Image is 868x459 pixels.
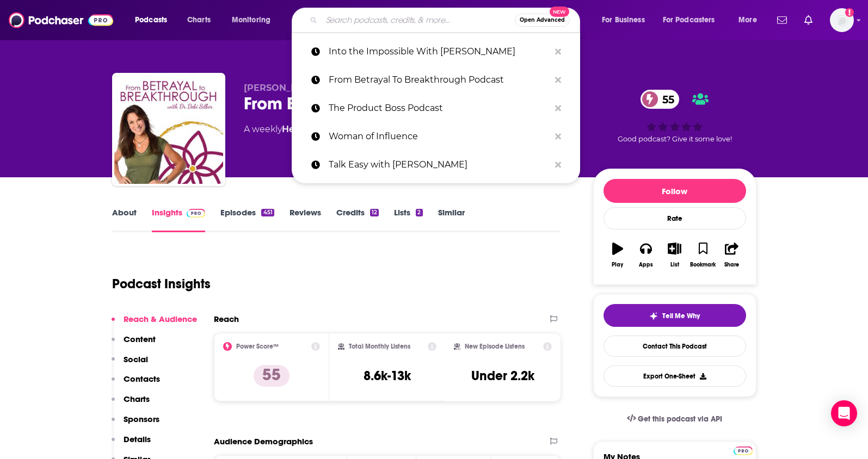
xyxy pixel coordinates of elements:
[322,11,515,29] input: Search podcasts, credits, & more...
[329,151,550,179] p: Talk Easy with Sam Fragoso
[329,38,550,66] p: Into the Impossible With Brian Keating
[112,414,159,434] button: Sponsors
[830,8,854,32] span: Logged in as kochristina
[641,90,680,109] a: 55
[127,11,181,29] button: open menu
[112,207,137,232] a: About
[604,179,746,203] button: Follow
[112,354,148,374] button: Social
[845,8,854,17] svg: Add a profile image
[135,13,167,28] span: Podcasts
[114,75,223,184] img: From Betrayal To Breakthrough
[329,66,550,94] p: From Betrayal To Breakthrough Podcast
[604,207,746,230] div: Rate
[244,123,462,136] div: A weekly podcast
[292,66,580,94] a: From Betrayal To Breakthrough Podcast
[112,276,211,292] h1: Podcast Insights
[656,11,731,29] button: open menu
[734,445,753,455] a: Pro website
[370,209,379,216] div: 12
[9,10,113,30] img: Podchaser - Follow, Share and Rate Podcasts
[662,312,700,320] span: Tell Me Why
[649,312,658,320] img: tell me why sparkle
[112,374,160,394] button: Contacts
[220,207,274,232] a: Episodes451
[292,151,580,179] a: Talk Easy with [PERSON_NAME]
[214,314,239,324] h2: Reach
[438,207,465,232] a: Similar
[690,262,716,268] div: Bookmark
[224,11,285,29] button: open menu
[187,13,211,28] span: Charts
[515,14,570,27] button: Open AdvancedNew
[124,314,197,324] p: Reach & Audience
[465,343,525,350] h2: New Episode Listens
[773,11,791,29] a: Show notifications dropdown
[618,406,731,432] a: Get this podcast via API
[604,365,746,387] button: Export One-Sheet
[830,8,854,32] img: User Profile
[602,13,645,28] span: For Business
[187,209,206,218] img: Podchaser Pro
[292,38,580,66] a: Into the Impossible With [PERSON_NAME]
[290,207,321,232] a: Reviews
[282,124,312,134] a: Health
[724,262,739,268] div: Share
[550,7,569,17] span: New
[612,262,623,268] div: Play
[651,90,680,109] span: 55
[394,207,422,232] a: Lists2
[124,434,151,444] p: Details
[112,394,150,414] button: Charts
[594,11,658,29] button: open menu
[604,304,746,327] button: tell me why sparkleTell Me Why
[244,83,322,93] span: [PERSON_NAME]
[292,122,580,151] a: Woman of Influence
[236,343,279,350] h2: Power Score™
[364,368,411,384] h3: 8.6k-13k
[336,207,379,232] a: Credits12
[214,436,313,446] h2: Audience Demographics
[112,314,197,334] button: Reach & Audience
[152,207,206,232] a: InsightsPodchaser Pro
[520,17,565,23] span: Open Advanced
[329,94,550,122] p: The Product Boss Podcast
[831,400,857,426] div: Open Intercom Messenger
[717,235,746,275] button: Share
[800,11,817,29] a: Show notifications dropdown
[604,336,746,357] a: Contact This Podcast
[292,94,580,122] a: The Product Boss Podcast
[471,368,534,384] h3: Under 2.2k
[731,11,771,29] button: open menu
[604,235,632,275] button: Play
[593,83,756,150] div: 55Good podcast? Give it some love!
[632,235,660,275] button: Apps
[124,334,156,344] p: Content
[232,13,270,28] span: Monitoring
[124,414,159,424] p: Sponsors
[112,334,156,354] button: Content
[734,446,753,455] img: Podchaser Pro
[416,209,422,216] div: 2
[302,8,590,33] div: Search podcasts, credits, & more...
[660,235,688,275] button: List
[830,8,854,32] button: Show profile menu
[639,262,653,268] div: Apps
[124,374,160,384] p: Contacts
[254,365,290,387] p: 55
[663,13,715,28] span: For Podcasters
[124,354,148,364] p: Social
[618,135,732,143] span: Good podcast? Give it some love!
[261,209,274,216] div: 451
[689,235,717,275] button: Bookmark
[738,13,757,28] span: More
[124,394,150,404] p: Charts
[112,434,151,454] button: Details
[670,262,679,268] div: List
[329,122,550,151] p: Woman of Influence
[638,414,722,424] span: Get this podcast via API
[180,11,217,29] a: Charts
[349,343,410,350] h2: Total Monthly Listens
